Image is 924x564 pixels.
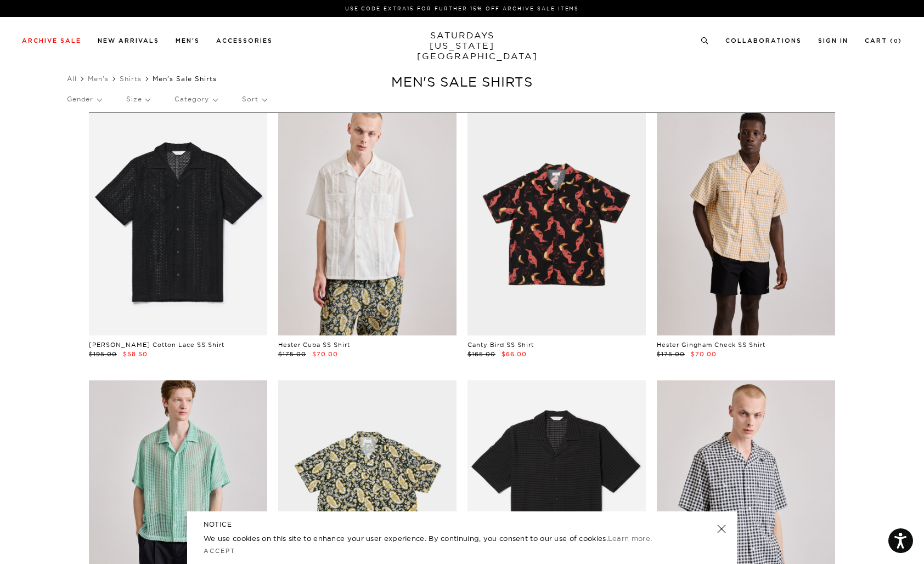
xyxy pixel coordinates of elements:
[88,75,109,83] a: Men's
[312,350,338,358] span: $70.00
[691,350,717,358] span: $70.00
[98,38,159,44] a: New Arrivals
[865,38,902,44] a: Cart (0)
[657,341,765,349] a: Hester Gingham Check SS Shirt
[657,350,685,358] span: $175.00
[89,350,117,358] span: $195.00
[89,341,224,349] a: [PERSON_NAME] Cotton Lace SS Shirt
[894,39,898,44] small: 0
[417,30,508,61] a: SATURDAYS[US_STATE][GEOGRAPHIC_DATA]
[242,87,266,112] p: Sort
[204,547,235,555] a: Accept
[67,87,102,112] p: Gender
[126,87,150,112] p: Size
[502,350,527,358] span: $66.00
[120,75,142,83] a: Shirts
[204,533,681,544] p: We use cookies on this site to enhance your user experience. By continuing, you consent to our us...
[22,38,81,44] a: Archive Sale
[216,38,273,44] a: Accessories
[123,350,148,358] span: $58.50
[278,341,350,349] a: Hester Cuba SS Shirt
[26,4,898,13] p: Use Code EXTRA15 for Further 15% Off Archive Sale Items
[608,534,650,543] a: Learn more
[174,87,217,112] p: Category
[818,38,848,44] a: Sign In
[467,341,534,349] a: Canty Bird SS Shirt
[467,350,495,358] span: $165.00
[278,350,306,358] span: $175.00
[725,38,802,44] a: Collaborations
[67,75,77,83] a: All
[153,75,217,83] span: Men's Sale Shirts
[176,38,200,44] a: Men's
[204,520,720,529] h5: NOTICE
